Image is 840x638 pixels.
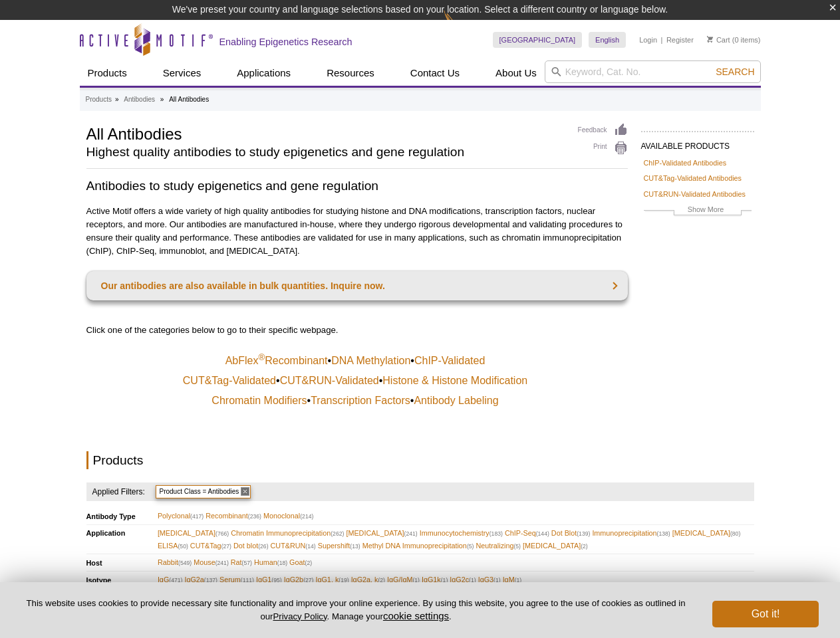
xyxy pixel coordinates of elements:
span: Immunocytochemistry [420,527,503,540]
h2: Enabling Epigenetics Research [219,36,352,48]
input: Keyword, Cat. No. [545,60,761,83]
span: (1) [515,577,522,584]
li: | [661,32,663,48]
p: Active Motif offers a wide variety of high quality antibodies for studying histone and DNA modifi... [86,205,628,258]
img: Your Cart [707,36,713,43]
span: (14) [305,543,315,550]
span: (236) [248,513,261,520]
a: Histone & Histone Modification [382,374,527,387]
a: Feedback [578,123,628,138]
span: Immunoprecipitation [592,527,670,540]
span: (241) [404,530,418,537]
span: (2) [378,577,385,584]
span: (183) [490,530,503,537]
button: cookie settings [383,610,449,621]
span: Serum [219,574,254,586]
span: Mouse [194,556,229,569]
span: IgG [158,574,183,586]
span: (766) [215,530,229,537]
td: • • [88,372,627,390]
span: IgG1k [422,574,448,586]
span: Goat [289,556,312,569]
h2: Antibodies to study epigenetics and gene regulation [86,177,628,195]
span: [MEDICAL_DATA] [672,527,741,540]
span: (471) [169,577,182,584]
span: IgG1 [256,574,282,586]
span: CUT&Tag [190,540,231,552]
span: (549) [178,560,192,566]
a: Resources [319,60,382,86]
a: Show More [644,203,752,219]
span: (417) [190,513,204,520]
span: Rat [231,556,252,569]
span: (2) [581,543,588,550]
a: Products [80,60,135,86]
p: This website uses cookies to provide necessary site functionality and improve your online experie... [21,597,690,623]
span: (2) [305,560,313,566]
td: • • [88,391,627,410]
span: (95) [271,577,281,584]
span: Supershift [318,540,360,552]
span: (27) [303,577,313,584]
span: Recombinant [206,510,261,522]
a: Antibody Labeling [414,394,498,407]
span: IgG1, k [315,574,349,586]
span: (5) [513,543,521,550]
span: (262) [331,530,344,537]
a: ChIP-Validated Antibodies [644,157,727,169]
li: » [115,96,119,103]
a: CUT&Tag-Validated [183,374,276,387]
a: Cart [707,35,730,45]
span: (13) [350,543,360,550]
span: (137) [204,577,217,584]
a: Our antibodies are also available in bulk quantities. Inquire now. [86,271,628,300]
p: Click one of the categories below to go to their specific webpage. [86,324,628,337]
a: Print [578,141,628,156]
span: Human [254,556,287,569]
a: Login [639,35,657,45]
span: (241) [215,560,229,566]
span: (5) [467,543,474,550]
th: Antibody Type [86,508,158,524]
a: About Us [488,60,545,86]
a: Antibodies [124,94,155,106]
a: CUT&RUN-Validated [280,374,379,387]
h4: Applied Filters: [86,482,146,501]
img: Change Here [444,10,479,41]
span: Chromatin Immunoprecipitation [231,527,344,540]
span: [MEDICAL_DATA] [523,540,588,552]
span: CUT&RUN [271,540,316,552]
a: Contact Us [402,60,468,86]
span: [MEDICAL_DATA] [346,527,417,540]
a: Services [155,60,210,86]
span: (18) [277,560,287,566]
span: Dot Blot [551,527,591,540]
a: Applications [229,60,299,86]
span: Polyclonal [158,510,204,522]
h2: AVAILABLE PRODUCTS [641,131,754,155]
span: Rabbit [158,556,192,569]
a: Transcription Factors [311,394,410,407]
span: (1) [441,577,448,584]
h2: Highest quality antibodies to study epigenetics and gene regulation [86,146,565,158]
span: (19) [339,577,349,584]
span: Monoclonal [263,510,313,522]
span: IgG2c [450,574,476,586]
span: (1) [493,577,501,584]
span: IgG3 [478,574,501,586]
li: » [160,96,164,103]
span: Neutralizing [476,540,521,552]
td: • • [88,352,627,370]
a: [GEOGRAPHIC_DATA] [493,32,583,48]
a: English [589,32,626,48]
span: (80) [730,530,740,537]
sup: ® [258,352,265,362]
a: AbFlex®Recombinant [225,354,328,368]
span: (57) [242,560,252,566]
h2: Products [86,451,628,469]
span: IgG2a, k [351,574,385,586]
span: Dot blot [233,540,269,552]
a: Products [86,94,112,106]
span: (138) [657,530,670,537]
th: Host [86,554,158,572]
